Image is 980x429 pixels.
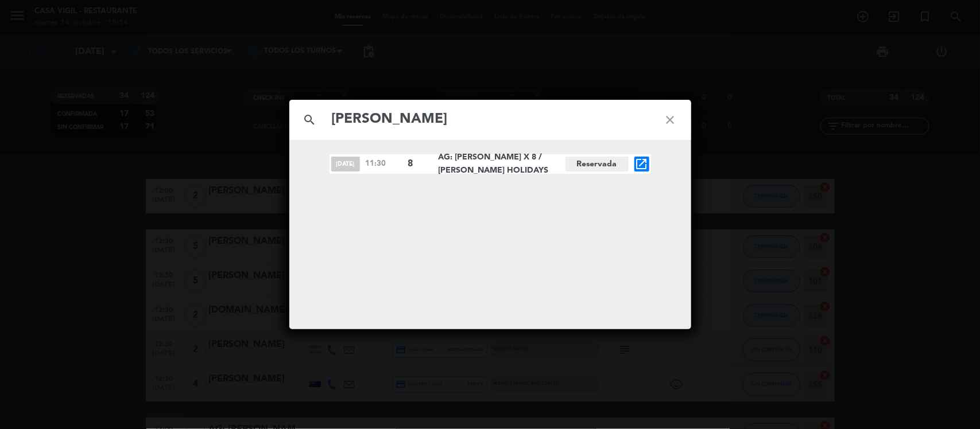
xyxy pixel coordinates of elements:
[565,157,629,171] span: Reservada
[408,157,429,171] span: 8
[331,108,650,131] input: Buscar reservas
[635,157,649,171] i: open_in_new
[289,99,331,141] i: search
[331,157,360,171] span: [DATE]
[650,99,691,141] i: close
[439,151,565,177] span: AG: [PERSON_NAME] X 8 / [PERSON_NAME] HOLIDAYS
[366,158,402,170] span: 11:30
